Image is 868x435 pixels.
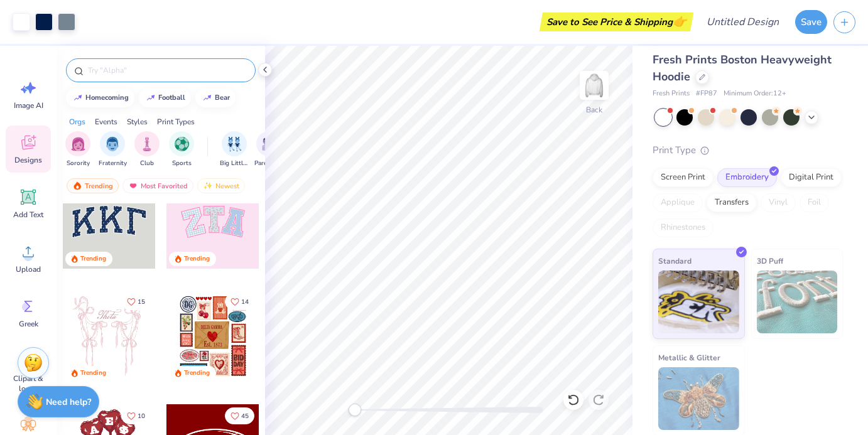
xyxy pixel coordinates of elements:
[254,131,283,168] div: filter for Parent's Weekend
[99,131,127,168] div: filter for Fraternity
[241,413,249,419] span: 45
[138,299,145,305] span: 15
[67,159,90,168] span: Sorority
[197,178,245,193] div: Newest
[121,407,151,424] button: Like
[757,254,783,267] span: 3D Puff
[658,351,720,364] span: Metallic & Glitter
[795,10,827,34] button: Save
[128,181,138,190] img: most_fav.gif
[85,94,129,101] div: homecoming
[65,131,90,168] button: filter button
[241,299,249,305] span: 14
[146,94,156,102] img: trend_line.gif
[225,407,254,424] button: Like
[254,131,283,168] button: filter button
[653,168,713,187] div: Screen Print
[16,264,41,274] span: Upload
[106,137,119,151] img: Fraternity Image
[757,271,838,333] img: 3D Puff
[99,131,127,168] button: filter button
[220,159,249,168] span: Big Little Reveal
[65,131,90,168] div: filter for Sorority
[139,89,191,107] button: football
[220,131,249,168] button: filter button
[215,94,230,101] div: bear
[658,254,692,267] span: Standard
[184,368,210,378] div: Trending
[184,254,210,264] div: Trending
[66,89,134,107] button: homecoming
[122,178,193,193] div: Most Favorited
[121,293,151,310] button: Like
[586,104,602,115] div: Back
[220,131,249,168] div: filter for Big Little Reveal
[172,159,192,168] span: Sports
[138,413,145,419] span: 10
[724,89,786,99] span: Minimum Order: 12 +
[653,89,690,99] span: Fresh Prints
[761,193,796,212] div: Vinyl
[653,193,703,212] div: Applique
[582,73,607,98] img: Back
[14,100,43,110] span: Image AI
[781,168,842,187] div: Digital Print
[71,137,85,151] img: Sorority Image
[157,116,195,127] div: Print Types
[127,116,148,127] div: Styles
[72,181,82,190] img: trending.gif
[203,181,213,190] img: newest.gif
[673,14,686,29] span: 👉
[73,94,83,102] img: trend_line.gif
[67,178,119,193] div: Trending
[254,159,283,168] span: Parent's Weekend
[658,271,739,333] img: Standard
[8,373,49,394] span: Clipart & logos
[169,131,194,168] div: filter for Sports
[225,293,254,310] button: Like
[227,137,241,151] img: Big Little Reveal Image
[140,159,154,168] span: Club
[140,137,154,151] img: Club Image
[134,131,160,168] button: filter button
[80,254,106,264] div: Trending
[653,218,713,237] div: Rhinestones
[19,319,38,329] span: Greek
[13,210,43,220] span: Add Text
[69,116,85,127] div: Orgs
[717,168,777,187] div: Embroidery
[543,13,690,31] div: Save to See Price & Shipping
[95,116,117,127] div: Events
[349,404,361,416] div: Accessibility label
[195,89,236,107] button: bear
[262,137,276,151] img: Parent's Weekend Image
[134,131,160,168] div: filter for Club
[46,396,91,408] strong: Need help?
[169,131,194,168] button: filter button
[658,367,739,430] img: Metallic & Glitter
[202,94,212,102] img: trend_line.gif
[653,52,832,84] span: Fresh Prints Boston Heavyweight Hoodie
[175,137,189,151] img: Sports Image
[80,368,106,378] div: Trending
[696,89,717,99] span: # FP87
[99,159,127,168] span: Fraternity
[653,143,843,158] div: Print Type
[800,193,829,212] div: Foil
[158,94,185,101] div: football
[14,155,42,165] span: Designs
[707,193,757,212] div: Transfers
[87,64,247,77] input: Try "Alpha"
[697,9,789,35] input: Untitled Design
